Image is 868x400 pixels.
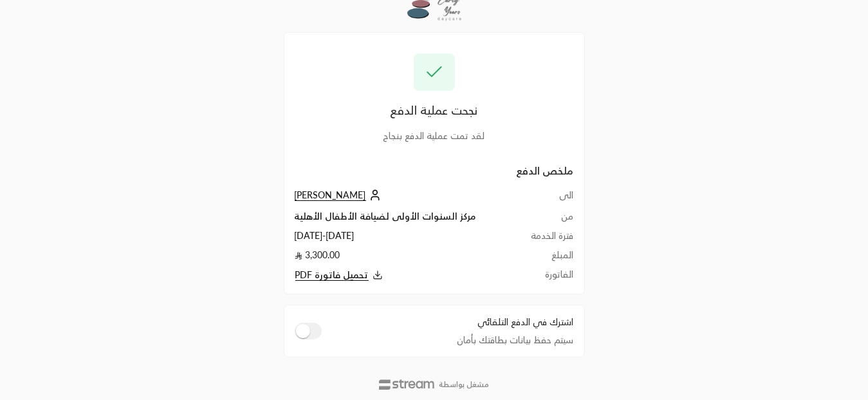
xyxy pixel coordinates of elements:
[295,189,384,200] a: [PERSON_NAME]
[295,268,521,283] button: تحميل فاتورة PDF
[439,379,490,390] p: مشغل بواسطة
[295,249,521,268] td: 3,300.00
[295,129,574,142] div: لقد تمت عملية الدفع بنجاح
[295,210,521,229] td: مركز السنوات الأولى لضيافة الأطفال الأهلية
[295,189,366,201] span: [PERSON_NAME]
[295,101,574,119] div: نجحت عملية الدفع
[521,229,573,249] td: فترة الخدمة
[457,316,574,329] span: اشترك في الدفع التلقائي
[521,268,573,283] td: الفاتورة
[521,189,573,210] td: الى
[521,210,573,229] td: من
[295,229,521,249] td: [DATE] - [DATE]
[295,163,574,178] h2: ملخص الدفع
[521,249,573,268] td: المبلغ
[295,269,369,281] span: تحميل فاتورة PDF
[457,334,574,347] span: سيتم حفظ بيانات بطاقتك بأمان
